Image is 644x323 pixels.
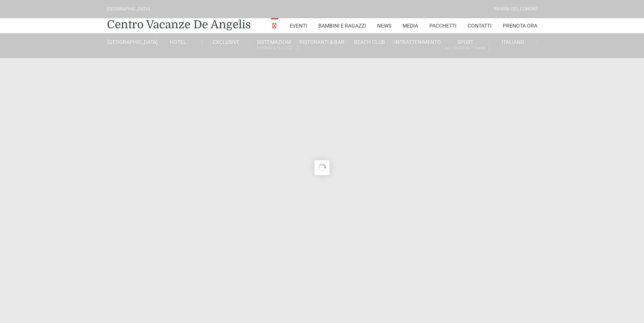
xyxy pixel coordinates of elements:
a: Bambini e Ragazzi [318,18,366,33]
a: Ristoranti & Bar [298,39,346,45]
small: All Season Tennis [442,45,489,52]
a: SistemazioniRooms & Suites [250,39,298,53]
a: Eventi [290,18,307,33]
small: Rooms & Suites [250,45,297,52]
a: Centro Vacanze De Angelis [107,17,251,32]
div: [GEOGRAPHIC_DATA] [107,6,150,13]
a: [GEOGRAPHIC_DATA] [107,39,155,45]
a: SportAll Season Tennis [442,39,489,53]
a: Media [402,18,418,33]
a: Intrattenimento [394,39,441,45]
a: Pacchetti [429,18,457,33]
span: Italiano [502,39,524,45]
a: Beach Club [346,39,394,45]
a: News [377,18,391,33]
a: Hotel [155,39,202,45]
a: Contatti [468,18,492,33]
a: Prenota Ora [503,18,537,33]
a: Italiano [489,39,537,45]
a: Exclusive [202,39,250,45]
div: Riviera Del Conero [494,6,537,13]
